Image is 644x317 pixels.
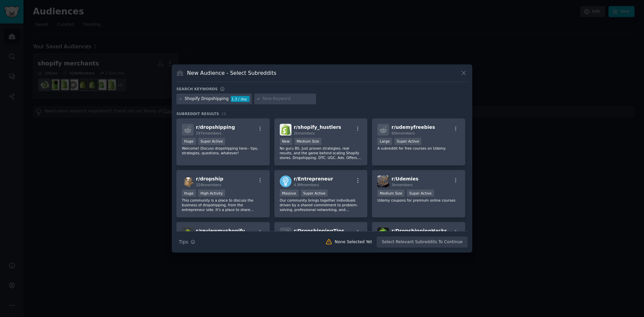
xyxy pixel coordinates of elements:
span: 16 [221,112,226,116]
p: This community is a place to discuss the business of dropshipping, from the entrepreneur side. It... [182,198,264,212]
input: New Keyword [263,96,314,102]
span: Tips [179,239,188,246]
div: Super Active [394,138,422,145]
div: Super Active [198,138,225,145]
h3: Search keywords [176,87,218,91]
span: r/ reviewmyshopify [196,228,245,233]
span: 3k members [391,183,413,187]
p: Welcome! Discuss dropshipping here-- tips, strategies, questions, whatever! [182,146,264,155]
span: r/ Udemies [391,176,418,181]
span: 60k members [391,131,415,135]
img: reviewmyshopify [182,227,194,239]
img: Entrepreneur [280,175,291,187]
img: shopify_hustlers [280,124,291,136]
div: New [280,138,292,145]
span: r/ dropship [196,176,223,181]
p: Our community brings together individuals driven by a shared commitment to problem-solving, profe... [280,198,362,212]
span: r/ Entrepreneur [294,176,333,181]
div: Shopify Dropshipping [185,96,229,102]
img: DropshippingHacks [377,227,389,239]
img: Udemies [377,175,389,187]
div: Huge [182,190,196,197]
span: 197k members [196,131,221,135]
span: r/ udemyfreebies [391,124,435,130]
div: Medium Size [377,190,405,197]
div: Massive [280,190,299,197]
span: 4.9M members [294,183,319,187]
span: r/ dropshipping [196,124,235,130]
p: No guru BS. Just proven strategies, real results, and the game behind scaling Shopify stores. Dro... [280,146,362,160]
div: Super Active [407,190,434,197]
span: 2k members [294,131,315,135]
img: dropship [182,175,194,187]
span: r/ DropshippingTips [294,228,344,233]
div: Huge [182,138,196,145]
div: Medium Size [294,138,322,145]
p: Udemy coupons for premium online courses [377,198,460,203]
div: Super Active [301,190,328,197]
span: r/ DropshippingHacks [391,228,447,233]
p: A subreddit for free courses on Udemy. [377,146,460,151]
div: High Activity [198,190,225,197]
span: 324k members [196,183,221,187]
h3: New Audience - Select Subreddits [187,69,276,76]
button: Tips [176,236,198,248]
span: Subreddit Results [176,111,219,116]
div: 1.3 / day [231,96,250,102]
div: Large [377,138,392,145]
span: r/ shopify_hustlers [294,124,341,130]
div: None Selected Yet [335,239,372,245]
